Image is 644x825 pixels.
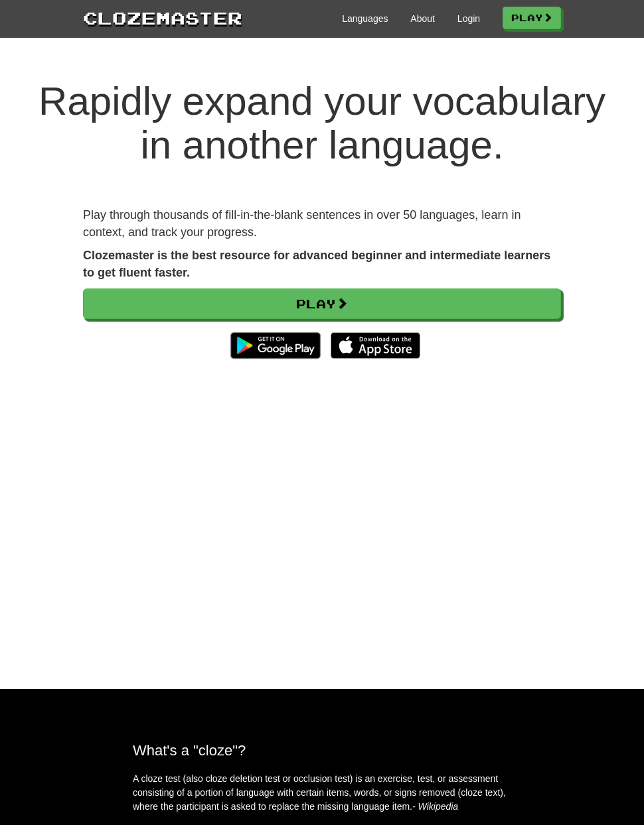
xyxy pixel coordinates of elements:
p: A cloze test (also cloze deletion test or occlusion test) is an exercise, test, or assessment con... [133,772,511,814]
strong: Clozemaster is the best resource for advanced beginner and intermediate learners to get fluent fa... [83,249,550,279]
em: - Wikipedia [412,801,458,812]
h2: What's a "cloze"? [133,742,511,759]
img: Get it on Google Play [224,326,327,365]
a: Login [457,12,480,25]
p: Play through thousands of fill-in-the-blank sentences in over 50 languages, learn in context, and... [83,207,561,241]
a: Languages [342,12,388,25]
a: Play [503,7,561,29]
a: Play [83,288,561,319]
a: Clozemaster [83,5,242,30]
img: Download_on_the_App_Store_Badge_US-UK_135x40-25178aeef6eb6b83b96f5f2d004eda3bffbb37122de64afbaef7... [331,332,420,359]
a: About [410,12,435,25]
